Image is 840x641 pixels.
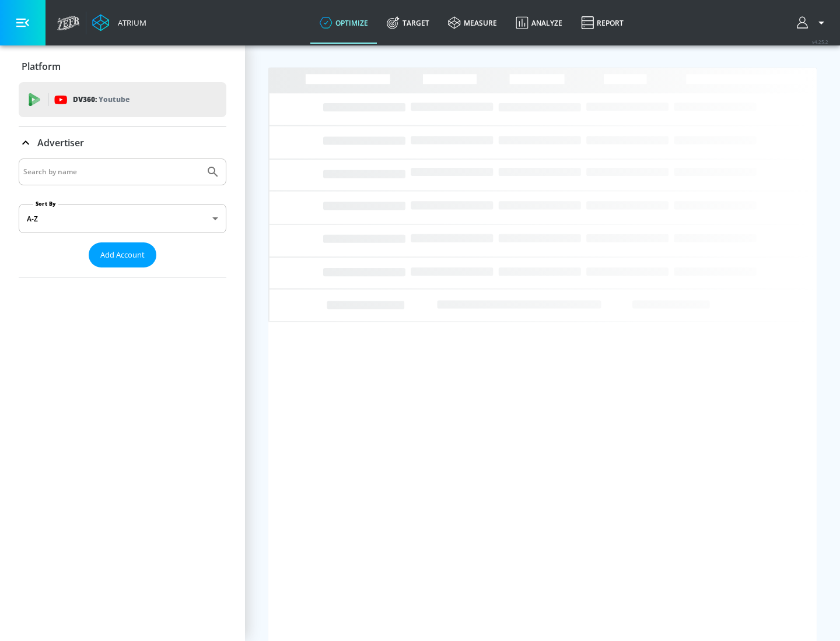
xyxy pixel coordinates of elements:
span: Add Account [100,248,145,262]
div: A-Z [19,204,226,233]
span: v 4.25.2 [812,38,828,45]
div: DV360: Youtube [19,82,226,117]
a: measure [439,2,506,44]
label: Sort By [33,200,58,207]
a: Analyze [506,2,572,44]
input: Search by name [23,164,200,179]
div: Atrium [113,17,146,28]
div: Advertiser [19,126,226,159]
a: Report [572,2,633,44]
div: Advertiser [19,159,226,277]
p: Advertiser [37,136,84,149]
a: Atrium [92,14,146,31]
a: Target [377,2,439,44]
nav: list of Advertiser [19,267,226,277]
button: Add Account [89,242,156,267]
p: Platform [22,60,61,73]
div: Platform [19,50,226,83]
p: DV360: [73,93,129,106]
a: optimize [310,2,377,44]
p: Youtube [99,93,129,105]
